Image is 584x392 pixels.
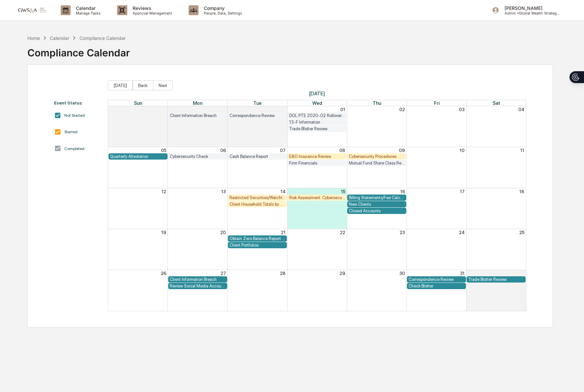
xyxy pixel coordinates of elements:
span: Sun [134,100,142,106]
button: 27 [221,271,226,276]
button: 30 [399,271,405,276]
button: 15 [341,189,345,194]
p: [PERSON_NAME] [499,5,561,11]
div: Month View [108,100,526,311]
button: 11 [520,148,524,153]
button: 07 [280,148,286,153]
button: 24 [459,230,465,235]
button: 28 [161,107,166,112]
button: 08 [339,148,345,153]
div: Compliance Calendar [27,42,130,59]
div: 13-F Information [289,120,345,125]
iframe: Open customer support [563,370,581,388]
div: Home [27,35,40,41]
button: 18 [519,189,524,194]
div: Trade Blotter Review [289,126,345,131]
div: Billing Statements/Fee Calculations Report [349,195,405,200]
p: Approval Management [127,11,175,15]
img: logo [16,7,47,13]
p: Admin • Global Wealth Strategies Associates [499,11,561,15]
button: 29 [220,107,226,112]
div: E&O Insurance Review [289,154,345,159]
button: 19 [161,230,166,235]
div: Cybersecurity Procedures [349,154,405,159]
span: Wed [312,100,322,106]
span: Mon [193,100,202,106]
div: New Clients [349,202,405,207]
button: 04 [518,107,524,112]
button: 28 [280,271,286,276]
button: 17 [460,189,465,194]
span: [DATE] [108,90,526,97]
div: Risk Assessment: Cybersecurity and Technology Vendor Review [289,195,345,200]
span: Tue [253,100,261,106]
div: Firm Financials [289,161,345,166]
p: Manage Tasks [71,11,104,15]
p: Reviews [127,5,175,11]
div: Client Information Breach [170,277,226,282]
button: 22 [340,230,345,235]
div: Compliance Calendar [79,35,126,41]
button: 29 [340,271,345,276]
div: Obtain Zero Balance Report from Custodian [230,236,285,241]
div: Quarterly Attestation [110,154,166,159]
div: Event Status [54,100,101,106]
div: Review Social Media Accounts [170,284,226,288]
div: Started [64,130,77,134]
button: Back [133,80,153,90]
p: Calendar [71,5,104,11]
button: Next [153,80,173,90]
div: Mutual Fund Share Class Review [349,161,405,166]
button: 26 [161,271,166,276]
span: Fri [434,100,440,106]
button: 30 [280,107,286,112]
button: 14 [281,189,286,194]
button: 01 [340,107,345,112]
div: Correspondence Review [409,277,464,282]
button: [DATE] [108,80,133,90]
div: Client Household Totals by State [230,202,285,207]
div: Client Portfolios [230,243,285,248]
span: Thu [373,100,381,106]
div: Closed Accounts [349,208,405,213]
div: DOL PTE 2020-02 Rollover Reviews [289,113,345,118]
div: Check Blotter [409,284,464,288]
button: 25 [519,230,524,235]
div: Cybersecurity Check [170,154,226,159]
button: 31 [460,271,465,276]
div: Trade Blotter Review [468,277,524,282]
button: 20 [220,230,226,235]
button: 16 [400,189,405,194]
div: Restricted Securities/Watchlist [230,195,285,200]
button: 01 [519,271,524,276]
div: Correspondence Review [230,113,285,118]
button: 03 [459,107,465,112]
button: 05 [161,148,166,153]
p: People, Data, Settings [199,11,245,15]
button: 09 [399,148,405,153]
button: 13 [221,189,226,194]
button: 23 [400,230,405,235]
button: 12 [162,189,166,194]
p: Company [199,5,245,11]
span: Sat [493,100,500,106]
div: Not Started [64,113,85,118]
button: 02 [399,107,405,112]
button: 21 [281,230,286,235]
div: Client Information Breach [170,113,226,118]
div: Cash Balance Report [230,154,285,159]
div: Calendar [50,35,69,41]
div: Completed [64,146,84,151]
button: 06 [220,148,226,153]
button: 10 [460,148,465,153]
